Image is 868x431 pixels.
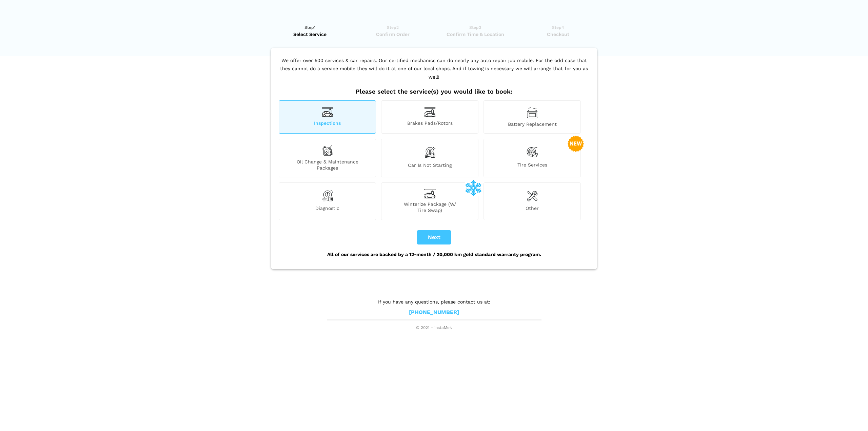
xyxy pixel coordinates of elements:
span: Confirm Time & Location [436,31,514,38]
span: Select Service [271,31,349,38]
a: Step3 [436,24,514,38]
a: Step2 [354,24,432,38]
a: [PHONE_NUMBER] [409,309,459,316]
div: All of our services are backed by a 12-month / 20,000 km gold standard warranty program. [277,244,591,264]
span: Inspections [279,120,376,127]
span: Other [484,205,580,213]
span: Brakes Pads/Rotors [381,120,478,127]
p: If you have any questions, please contact us at: [327,298,541,306]
span: Checkout [519,31,597,38]
span: Tire Services [484,162,580,171]
span: © 2021 - instaMek [327,325,541,331]
span: Confirm Order [354,31,432,38]
button: Next [417,230,451,244]
a: Step1 [271,24,349,38]
h2: Please select the service(s) you would like to book: [277,88,591,95]
img: winterize-icon_1.png [465,179,481,196]
span: Battery Replacement [484,121,580,127]
img: new-badge-2-48.png [568,136,584,152]
span: Winterize Package (W/ Tire Swap) [381,201,478,213]
p: We offer over 500 services & car repairs. Our certified mechanics can do nearly any auto repair j... [277,56,591,88]
span: Car is not starting [381,162,478,171]
span: Diagnostic [279,205,376,213]
a: Step4 [519,24,597,38]
span: Oil Change & Maintenance Packages [279,159,376,171]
